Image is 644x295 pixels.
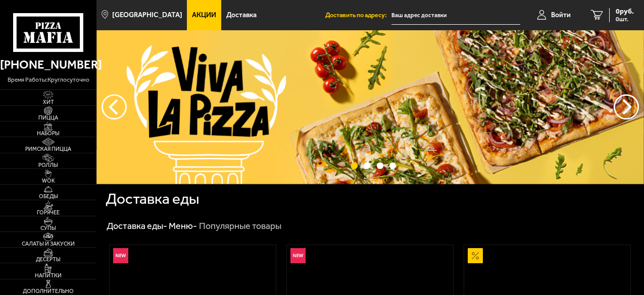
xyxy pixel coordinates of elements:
span: Войти [551,12,571,19]
img: Новинка [113,248,128,263]
a: Меню- [169,220,197,231]
span: Доставить по адресу: [325,12,391,19]
button: точки переключения [377,162,383,169]
span: [GEOGRAPHIC_DATA] [112,12,182,19]
button: точки переключения [389,162,396,169]
img: Акционный [468,248,483,263]
div: Популярные товары [199,220,281,232]
span: Акции [192,12,216,19]
input: Ваш адрес доставки [391,6,520,25]
span: Доставка [226,12,257,19]
button: точки переключения [351,162,358,169]
button: точки переключения [364,162,370,169]
a: Доставка еды- [107,220,167,231]
span: 0 руб. [616,8,634,15]
button: следующий [102,94,127,120]
img: Новинка [290,248,306,263]
h1: Доставка еды [106,192,199,207]
span: 0 шт. [616,16,634,22]
button: предыдущий [614,94,639,120]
